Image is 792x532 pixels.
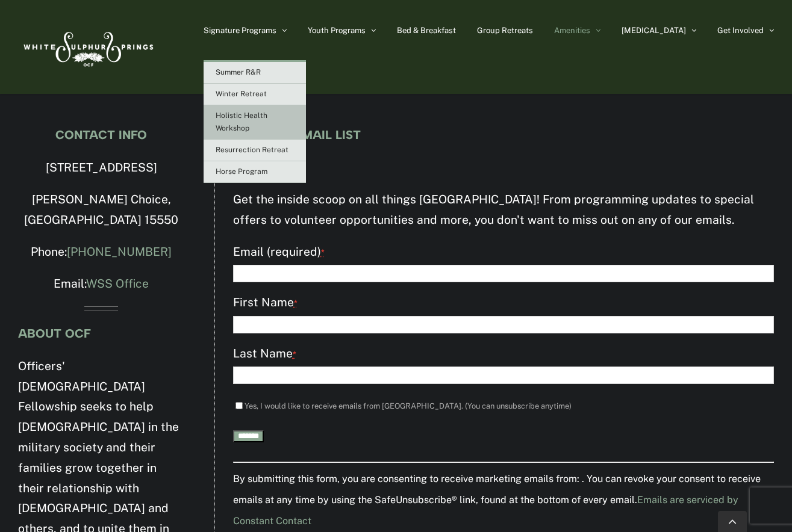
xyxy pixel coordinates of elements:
a: Summer R&R [204,62,306,84]
abbr: required [321,247,325,258]
h4: ABOUT OCF [18,327,184,340]
span: Amenities [554,26,590,34]
h4: CONTACT INFO [18,128,184,141]
p: [PERSON_NAME] Choice, [GEOGRAPHIC_DATA] 15550 [18,190,184,230]
a: WSS Office [86,277,149,290]
abbr: required [294,298,298,308]
img: White Sulphur Springs Logo [18,19,157,75]
abbr: required [293,349,296,359]
span: Get Involved [717,26,764,34]
span: Signature Programs [204,26,276,34]
span: Holistic Health Workshop [216,111,267,132]
label: Last Name [233,344,774,365]
a: Resurrection Retreat [204,140,306,161]
a: Winter Retreat [204,84,306,105]
p: [STREET_ADDRESS] [18,158,184,178]
span: Resurrection Retreat [216,146,288,154]
span: Horse Program [216,167,267,176]
h4: JOIN OUR EMAIL LIST [233,128,774,141]
p: Email: [18,274,184,294]
a: Horse Program [204,161,306,183]
span: Group Retreats [477,26,533,34]
span: Winter Retreat [216,90,267,98]
a: Holistic Health Workshop [204,105,306,140]
small: By submitting this form, you are consenting to receive marketing emails from: . You can revoke yo... [233,473,761,527]
span: Summer R&R [216,68,261,76]
span: [MEDICAL_DATA] [622,26,686,34]
label: First Name [233,292,774,314]
label: Email (required) [233,242,774,263]
span: Youth Programs [308,26,366,34]
p: Get the inside scoop on all things [GEOGRAPHIC_DATA]! From programming updates to special offers ... [233,190,774,230]
span: Bed & Breakfast [397,26,456,34]
p: Phone: [18,242,184,262]
a: [PHONE_NUMBER] [67,245,172,258]
label: Yes, I would like to receive emails from [GEOGRAPHIC_DATA]. (You can unsubscribe anytime) [245,401,572,410]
